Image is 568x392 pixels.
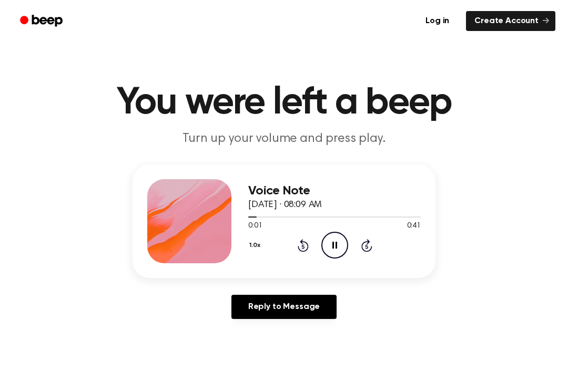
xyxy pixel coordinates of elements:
[415,9,460,33] a: Log in
[13,11,72,32] a: Beep
[82,130,486,148] p: Turn up your volume and press play.
[231,295,337,319] a: Reply to Message
[248,221,262,232] span: 0:01
[15,84,553,122] h1: You were left a beep
[248,184,421,198] h3: Voice Note
[466,11,555,31] a: Create Account
[248,200,322,210] span: [DATE] · 08:09 AM
[248,236,264,254] button: 1.0x
[407,221,421,232] span: 0:41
